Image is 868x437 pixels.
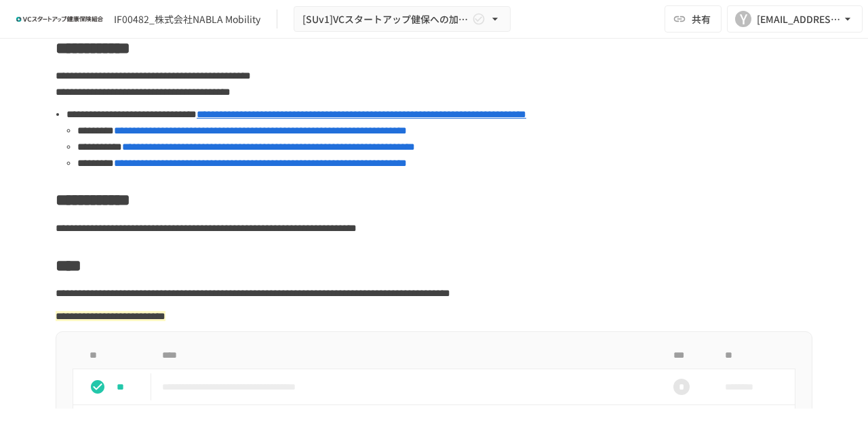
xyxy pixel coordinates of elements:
[665,5,722,33] button: 共有
[114,12,260,26] div: IF00482_株式会社NABLA Mobility
[16,8,103,30] img: ZDfHsVrhrXUoWEWGWYf8C4Fv4dEjYTEDCNvmL73B7ox
[294,6,511,33] button: [SUv1]VCスタートアップ健保への加入申請手続き
[84,373,111,400] button: status
[735,11,751,27] div: Y
[302,11,469,28] span: [SUv1]VCスタートアップ健保への加入申請手続き
[757,11,841,28] div: [EMAIL_ADDRESS][DOMAIN_NAME]
[692,12,711,26] span: 共有
[727,5,863,33] button: Y[EMAIL_ADDRESS][DOMAIN_NAME]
